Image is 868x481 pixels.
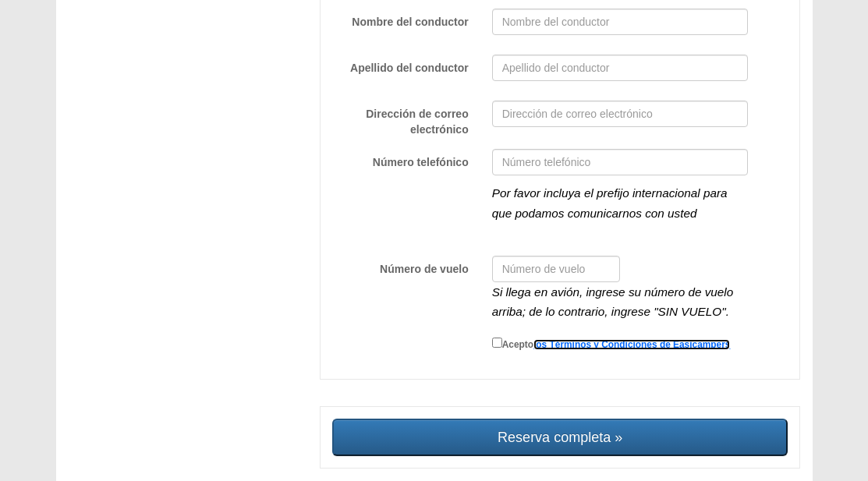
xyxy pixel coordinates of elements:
font: Por favor incluya el prefijo internacional para que podamos comunicarnos con usted [492,186,728,220]
font: Si llega en avión, ingrese su número de vuelo arriba; de lo contrario, ingrese "SIN VUELO". [492,285,734,319]
a: los Términos y Condiciones de Easicampers [533,339,730,350]
font: Acepto [502,339,533,350]
font: Dirección de correo electrónico [366,108,469,136]
input: Reserva completa » [332,419,788,456]
input: Número de vuelo [492,256,620,282]
input: Número telefónico [492,149,749,175]
input: Aceptolos Términos y Condiciones de Easicampers [492,338,502,348]
font: Nombre del conductor [352,16,468,28]
font: Número de vuelo [380,263,469,275]
font: Apellido del conductor [350,62,469,74]
input: Apellido del conductor [492,55,749,81]
input: Dirección de correo electrónico [492,101,749,127]
input: Nombre del conductor [492,9,749,35]
font: Número telefónico [373,156,469,168]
